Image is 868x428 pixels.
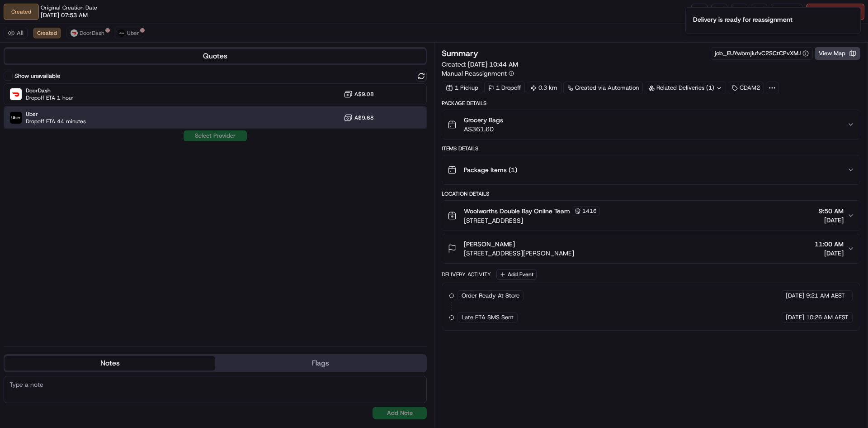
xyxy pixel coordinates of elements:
span: Uber [26,111,86,118]
button: Grocery BagsA$361.60 [442,110,860,139]
button: Uber [114,28,143,38]
div: Delivery is ready for reassignment [693,15,793,24]
h3: Summary [442,49,478,58]
button: Created [33,28,61,38]
span: Original Creation Date [41,4,97,11]
span: Uber [127,29,139,37]
div: CDAM2 [728,82,764,94]
span: A$9.68 [354,114,374,121]
button: Package Items (1) [442,155,860,184]
span: Created: [442,60,518,69]
span: Late ETA SMS Sent [462,313,514,322]
button: Notes [5,356,215,370]
span: Grocery Bags [464,115,503,125]
div: Items Details [442,145,860,152]
span: Package Items ( 1 ) [464,165,517,174]
div: 0.3 km [527,82,561,94]
span: 1416 [582,207,597,215]
button: Manual Reassignment [442,69,514,78]
label: Show unavailable [14,72,60,80]
button: [PERSON_NAME][STREET_ADDRESS][PERSON_NAME]11:00 AM[DATE] [442,234,860,263]
span: [DATE] 10:44 AM [468,60,518,68]
a: Created via Automation [563,82,643,94]
button: All [4,28,28,38]
span: DoorDash [80,29,104,37]
span: DoorDash [26,87,74,94]
span: [DATE] 07:53 AM [41,11,88,19]
span: [DATE] [786,292,804,300]
span: Created [37,29,57,37]
span: A$361.60 [464,125,503,134]
span: A$9.08 [354,91,374,98]
button: job_EUYwbmjiufvC2SCtCPvXMJ [715,49,809,58]
div: Related Deliveries (1) [645,82,726,94]
img: Uber [10,112,22,124]
span: 9:50 AM [819,207,844,216]
button: Flags [215,356,426,370]
span: [STREET_ADDRESS][PERSON_NAME] [464,249,574,258]
div: Location Details [442,190,860,197]
span: Dropoff ETA 1 hour [26,94,74,101]
div: 1 Pickup [442,82,482,94]
button: A$9.68 [344,113,374,122]
span: [DATE] [815,249,844,258]
span: 10:26 AM AEST [806,313,849,322]
span: 11:00 AM [815,240,844,249]
img: doordash_logo_v2.png [71,29,78,37]
button: Woolworths Double Bay Online Team1416[STREET_ADDRESS]9:50 AM[DATE] [442,201,860,231]
span: Dropoff ETA 44 minutes [26,118,86,125]
span: Manual Reassignment [442,69,507,78]
span: 9:21 AM AEST [806,292,845,300]
button: A$9.08 [344,90,374,99]
button: Add Event [496,269,537,280]
span: [DATE] [819,216,844,225]
button: DoorDash [66,28,108,38]
div: 1 Dropoff [484,82,525,94]
img: DoorDash [10,88,22,100]
span: [STREET_ADDRESS] [464,216,600,225]
button: View Map [815,47,860,60]
img: uber-new-logo.jpeg [118,29,125,37]
button: Quotes [5,49,426,63]
span: Woolworths Double Bay Online Team [464,207,570,216]
div: Package Details [442,100,860,107]
span: Order Ready At Store [462,292,519,300]
span: [DATE] [786,313,804,322]
span: [PERSON_NAME] [464,240,515,249]
div: Delivery Activity [442,271,491,278]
